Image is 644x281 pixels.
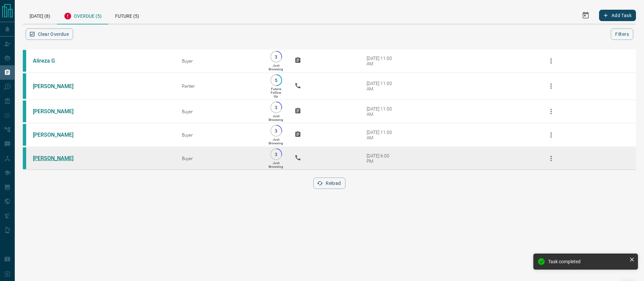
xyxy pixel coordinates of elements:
div: Buyer [182,58,258,64]
p: Just Browsing [269,161,283,168]
p: Just Browsing [269,64,283,71]
p: 3 [274,105,279,110]
p: Just Browsing [269,114,283,122]
div: Buyer [182,156,258,161]
div: Future (5) [108,7,146,24]
a: [PERSON_NAME] [33,155,83,161]
div: [DATE] (8) [23,7,57,24]
a: [PERSON_NAME] [33,108,83,115]
div: [DATE] 11:00 AM [367,56,395,66]
a: [PERSON_NAME] [33,83,83,89]
div: [DATE] 6:00 PM [367,153,395,164]
button: Select Date Range [578,7,594,23]
div: [DATE] 11:00 AM [367,81,395,91]
p: Future Follow Up [271,87,281,98]
div: Buyer [182,132,258,138]
div: Renter [182,83,258,89]
button: Reload [313,178,345,189]
div: [DATE] 11:00 AM [367,130,395,140]
div: Overdue (5) [57,7,108,24]
button: Clear Overdue [25,28,73,40]
a: [PERSON_NAME] [33,132,83,138]
div: Buyer [182,109,258,114]
p: 5 [274,78,279,83]
button: Add Task [599,10,636,21]
p: 3 [274,152,279,157]
div: condos.ca [23,73,26,99]
div: condos.ca [23,100,26,122]
a: Alireza G [33,58,83,64]
div: Task completed [548,259,627,264]
button: Filters [611,28,633,40]
div: [DATE] 11:00 AM [367,106,395,117]
p: Just Browsing [269,138,283,145]
div: condos.ca [23,50,26,72]
p: 3 [274,128,279,133]
p: 3 [274,54,279,59]
div: condos.ca [23,124,26,146]
div: condos.ca [23,147,26,169]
